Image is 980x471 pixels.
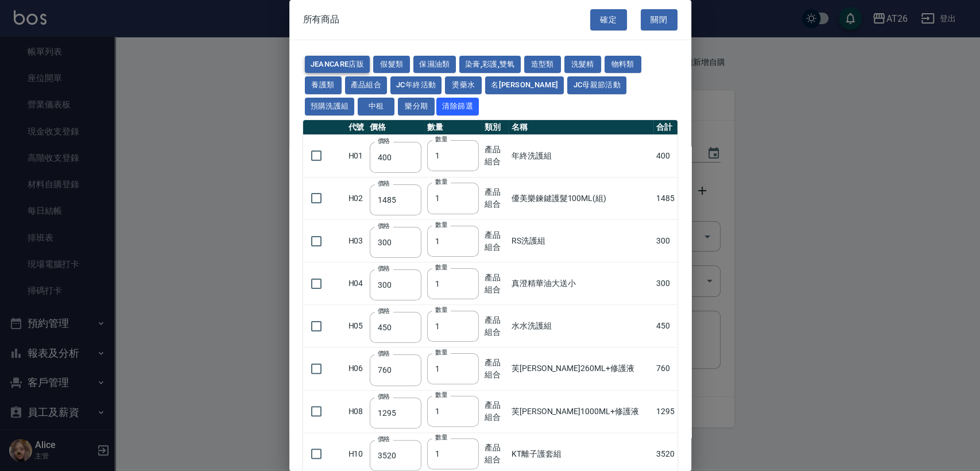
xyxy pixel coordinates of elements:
[524,56,561,74] button: 造型類
[378,137,390,145] label: 價格
[605,56,641,74] button: 物料類
[424,120,482,135] th: 數量
[305,76,342,94] button: 養護類
[482,134,508,177] td: 產品組合
[482,390,508,433] td: 產品組合
[482,177,508,219] td: 產品組合
[346,220,367,262] td: H03
[305,56,370,74] button: JeanCare店販
[305,98,355,115] button: 預購洗護組
[509,120,653,135] th: 名稱
[653,262,677,305] td: 300
[435,348,447,357] label: 數量
[590,9,627,30] button: 確定
[509,348,653,390] td: 芙[PERSON_NAME]260ML+修護液
[346,134,367,177] td: H01
[345,76,388,94] button: 產品組合
[435,135,447,144] label: 數量
[358,98,394,115] button: 中租
[482,348,508,390] td: 產品組合
[378,222,390,230] label: 價格
[435,221,447,229] label: 數量
[390,76,441,94] button: JC年終活動
[509,262,653,305] td: 真澄精華油大送小
[435,391,447,399] label: 數量
[346,348,367,390] td: H06
[346,305,367,348] td: H05
[373,56,410,74] button: 假髮類
[653,220,677,262] td: 300
[653,120,677,135] th: 合計
[509,134,653,177] td: 年終洗護組
[445,76,482,94] button: 燙藥水
[653,305,677,348] td: 450
[378,307,390,315] label: 價格
[509,177,653,219] td: 優美樂鍊鍵護髮100ML(組)
[413,56,456,74] button: 保濕油類
[509,305,653,348] td: 水水洗護組
[436,98,479,115] button: 清除篩選
[378,264,390,273] label: 價格
[482,220,508,262] td: 產品組合
[367,120,424,135] th: 價格
[653,177,677,219] td: 1485
[346,120,367,135] th: 代號
[482,120,508,135] th: 類別
[653,390,677,433] td: 1295
[459,56,521,74] button: 染膏,彩護,雙氧
[482,262,508,305] td: 產品組合
[346,390,367,433] td: H08
[378,179,390,188] label: 價格
[485,76,564,94] button: 名[PERSON_NAME]
[435,306,447,314] label: 數量
[346,177,367,219] td: H02
[567,76,626,94] button: JC母親節活動
[564,56,601,74] button: 洗髮精
[378,392,390,401] label: 價格
[378,349,390,358] label: 價格
[435,263,447,272] label: 數量
[378,435,390,443] label: 價格
[435,433,447,442] label: 數量
[641,9,677,30] button: 關閉
[303,14,340,25] span: 所有商品
[653,134,677,177] td: 400
[346,262,367,305] td: H04
[653,348,677,390] td: 760
[509,390,653,433] td: 芙[PERSON_NAME]1000ML+修護液
[435,177,447,186] label: 數量
[398,98,435,115] button: 樂分期
[509,220,653,262] td: RS洗護組
[482,305,508,348] td: 產品組合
